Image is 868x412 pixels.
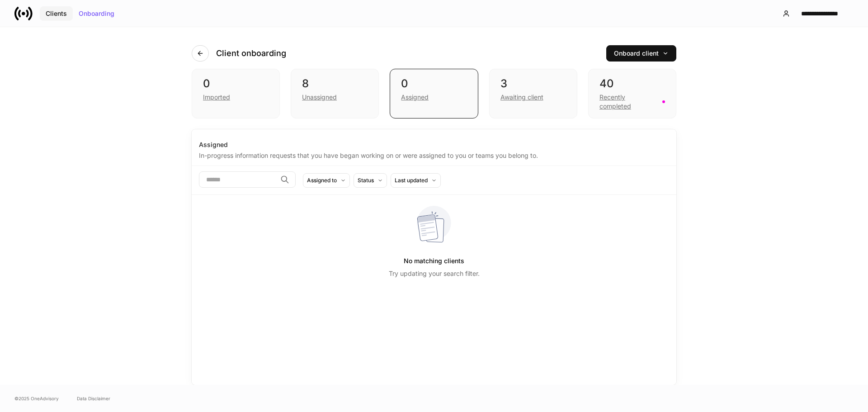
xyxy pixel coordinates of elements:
[390,69,478,118] div: 0Assigned
[203,76,269,91] div: 0
[599,93,657,111] div: Recently completed
[395,176,428,185] div: Last updated
[500,76,566,91] div: 3
[216,48,286,59] h4: Client onboarding
[614,50,669,57] div: Onboard client
[199,149,669,160] div: In-progress information requests that you have began working on or were assigned to you or teams ...
[358,176,374,185] div: Status
[46,10,67,17] div: Clients
[302,93,337,102] div: Unassigned
[79,10,114,17] div: Onboarding
[500,93,543,102] div: Awaiting client
[14,395,59,402] span: © 2025 OneAdvisory
[404,253,464,269] h5: No matching clients
[599,76,665,91] div: 40
[291,69,379,118] div: 8Unassigned
[489,69,577,118] div: 3Awaiting client
[401,76,467,91] div: 0
[40,6,73,21] button: Clients
[389,269,480,278] p: Try updating your search filter.
[302,76,368,91] div: 8
[199,140,669,149] div: Assigned
[354,173,387,188] button: Status
[192,69,280,118] div: 0Imported
[606,45,676,62] button: Onboard client
[73,6,120,21] button: Onboarding
[588,69,676,118] div: 40Recently completed
[77,395,110,402] a: Data Disclaimer
[203,93,230,102] div: Imported
[401,93,429,102] div: Assigned
[303,173,350,188] button: Assigned to
[391,173,441,188] button: Last updated
[307,176,337,185] div: Assigned to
